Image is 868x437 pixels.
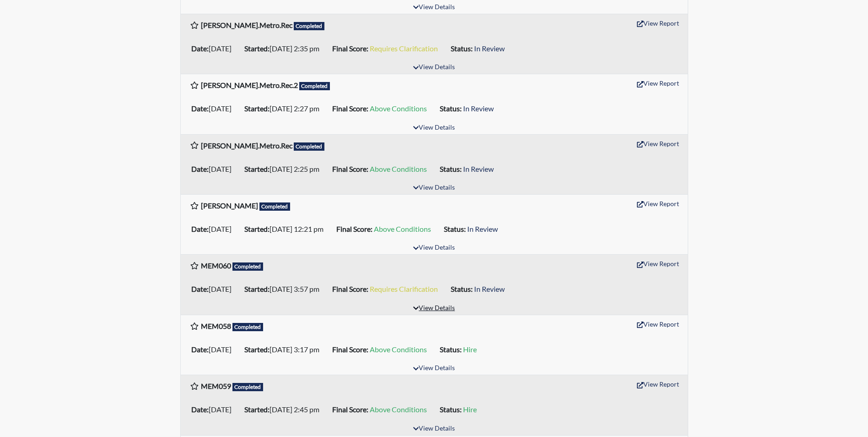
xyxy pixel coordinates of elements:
[201,21,292,29] b: [PERSON_NAME].Metro.Rec
[370,164,427,173] span: Above Conditions
[294,142,325,151] span: Completed
[188,41,241,56] li: [DATE]
[191,284,209,293] b: Date:
[241,342,329,357] li: [DATE] 3:17 pm
[201,382,231,390] b: MEM059
[188,101,241,116] li: [DATE]
[336,224,372,233] b: Final Score:
[370,44,438,53] span: Requires Clarification
[191,224,209,233] b: Date:
[241,282,329,296] li: [DATE] 3:57 pm
[332,104,368,113] b: Final Score:
[370,405,427,414] span: Above Conditions
[244,284,270,293] b: Started:
[633,257,683,271] button: View Report
[440,164,462,173] b: Status:
[451,284,473,293] b: Status:
[244,44,270,53] b: Started:
[409,362,459,375] button: View Details
[463,104,494,113] span: In Review
[633,317,683,331] button: View Report
[232,383,264,391] span: Completed
[440,345,462,354] b: Status:
[633,197,683,211] button: View Report
[467,224,498,233] span: In Review
[259,202,291,211] span: Completed
[201,322,231,330] b: MEM058
[244,224,270,233] b: Started:
[474,44,505,53] span: In Review
[241,162,329,176] li: [DATE] 2:25 pm
[409,61,459,74] button: View Details
[409,182,459,194] button: View Details
[232,323,264,331] span: Completed
[332,405,368,414] b: Final Score:
[241,41,329,56] li: [DATE] 2:35 pm
[440,104,462,113] b: Status:
[409,302,459,315] button: View Details
[332,345,368,354] b: Final Score:
[241,222,333,236] li: [DATE] 12:21 pm
[188,222,241,236] li: [DATE]
[444,224,466,233] b: Status:
[188,162,241,176] li: [DATE]
[374,224,431,233] span: Above Conditions
[370,284,438,293] span: Requires Clarification
[463,345,477,354] span: Hire
[451,44,473,53] b: Status:
[241,101,329,116] li: [DATE] 2:27 pm
[440,405,462,414] b: Status:
[633,16,683,30] button: View Report
[188,342,241,357] li: [DATE]
[201,261,231,270] b: MEM060
[294,22,325,30] span: Completed
[370,104,427,113] span: Above Conditions
[409,423,459,435] button: View Details
[463,405,477,414] span: Hire
[633,377,683,391] button: View Report
[244,405,270,414] b: Started:
[409,122,459,134] button: View Details
[370,345,427,354] span: Above Conditions
[201,201,258,210] b: [PERSON_NAME]
[409,1,459,14] button: View Details
[409,242,459,254] button: View Details
[244,164,270,173] b: Started:
[241,402,329,417] li: [DATE] 2:45 pm
[299,82,330,90] span: Completed
[188,282,241,296] li: [DATE]
[191,44,209,53] b: Date:
[201,141,292,150] b: [PERSON_NAME].Metro.Rec
[633,137,683,151] button: View Report
[191,345,209,354] b: Date:
[332,164,368,173] b: Final Score:
[332,44,368,53] b: Final Score:
[188,402,241,417] li: [DATE]
[463,164,494,173] span: In Review
[633,76,683,90] button: View Report
[191,104,209,113] b: Date:
[201,81,298,89] b: [PERSON_NAME].Metro.Rec.2
[244,345,270,354] b: Started:
[244,104,270,113] b: Started:
[232,262,264,271] span: Completed
[191,405,209,414] b: Date:
[191,164,209,173] b: Date:
[332,284,368,293] b: Final Score:
[474,284,505,293] span: In Review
